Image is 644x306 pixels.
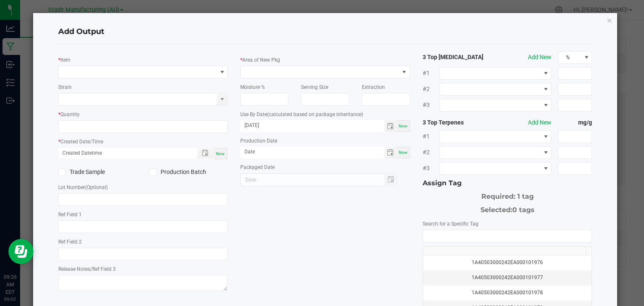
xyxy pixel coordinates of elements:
h4: Add Output [58,26,592,37]
label: Packaged Date [240,163,275,171]
strong: 3 Top [MEDICAL_DATA] [423,53,491,62]
button: Add New [528,53,551,62]
div: Assign Tag [423,178,592,188]
label: Lot Number [58,184,108,191]
label: Use By Date [240,111,363,118]
span: % [558,52,581,63]
span: NO DATA FOUND [439,99,551,112]
input: Date [240,147,384,157]
span: Toggle popup [197,148,214,158]
span: NO DATA FOUND [439,162,551,175]
span: 0 tags [512,206,535,214]
span: NO DATA FOUND [439,130,551,143]
span: Toggle calendar [384,120,397,132]
label: Production Date [240,137,277,145]
div: Selected: [423,202,592,215]
div: Required: 1 tag [423,188,592,202]
span: Now [216,151,225,156]
input: NO DATA FOUND [423,230,592,242]
div: 1A40503000242EA000101977 [428,274,587,282]
span: #1 [423,132,439,141]
label: Created Date/Time [60,138,103,145]
label: Quantity [60,111,80,118]
button: Add New [528,118,551,127]
input: Date [240,120,384,131]
span: (calculated based on package inheritance) [267,112,363,117]
label: Release Notes/Ref Field 3 [58,265,116,273]
label: Extraction [362,83,385,91]
label: Ref Field 1 [58,211,82,218]
label: Ref Field 2 [58,238,82,246]
span: #2 [423,85,439,93]
label: Item [60,56,70,64]
span: NO DATA FOUND [439,67,551,80]
input: Created Datetime [59,148,189,158]
div: 1A40503000242EA000101978 [428,289,587,297]
label: Area of New Pkg [242,56,280,64]
span: #3 [423,164,439,173]
span: #2 [423,148,439,157]
label: Search for a Specific Tag [423,220,478,228]
span: NO DATA FOUND [439,146,551,159]
span: #1 [423,69,439,78]
label: Production Batch [149,168,228,176]
span: NO DATA FOUND [58,66,228,78]
strong: 3 Top Terpenes [423,118,491,127]
span: (Optional) [85,184,108,190]
span: NO DATA FOUND [439,83,551,96]
label: Trade Sample [58,168,137,176]
span: Toggle calendar [384,147,397,158]
iframe: Resource center [8,239,34,264]
label: Serving Size [301,83,328,91]
span: Now [399,124,408,128]
strong: mg/g [558,118,592,127]
span: Now [399,150,408,155]
label: Moisture % [240,83,265,91]
label: Strain [58,83,72,91]
span: #3 [423,101,439,109]
div: 1A40503000242EA000101976 [428,259,587,267]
